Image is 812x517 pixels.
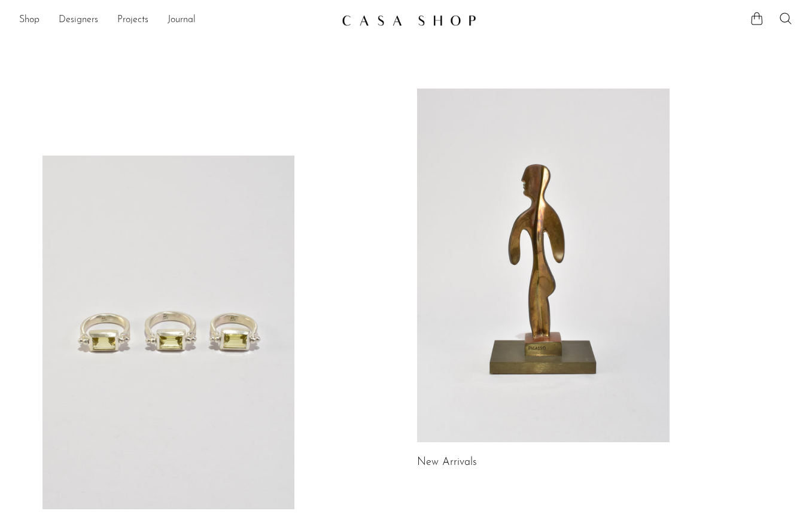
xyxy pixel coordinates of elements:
[117,13,148,28] a: Projects
[19,13,39,28] a: Shop
[19,10,332,31] ul: NEW HEADER MENU
[59,13,98,28] a: Designers
[417,457,477,468] a: New Arrivals
[19,10,332,31] nav: Desktop navigation
[168,13,196,28] a: Journal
